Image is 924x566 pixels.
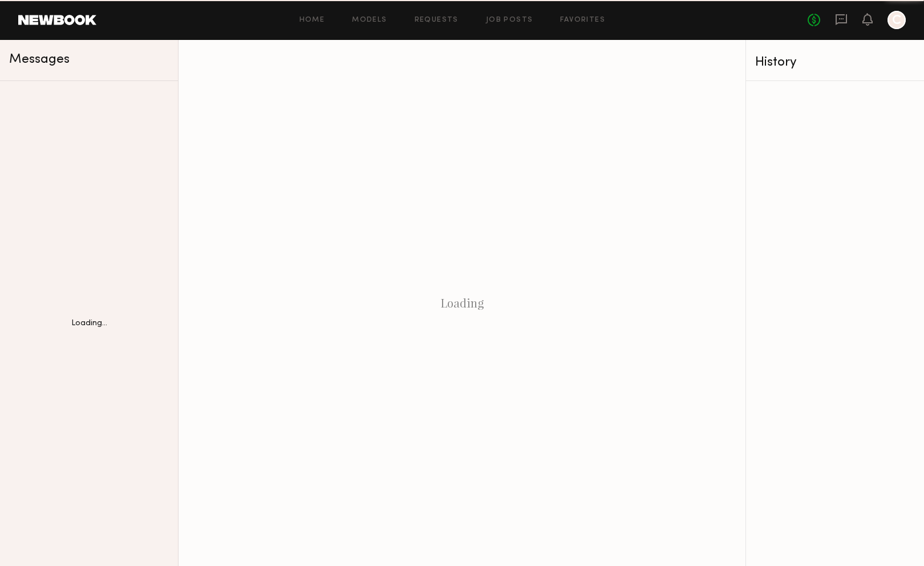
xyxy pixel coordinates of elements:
div: History [755,56,915,69]
a: Job Posts [486,17,533,24]
a: Requests [415,17,459,24]
div: Loading... [71,320,107,328]
a: Home [299,17,325,24]
a: Models [352,17,387,24]
span: Messages [9,53,70,66]
a: C [887,11,906,29]
a: Favorites [560,17,605,24]
div: Loading [179,40,745,566]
